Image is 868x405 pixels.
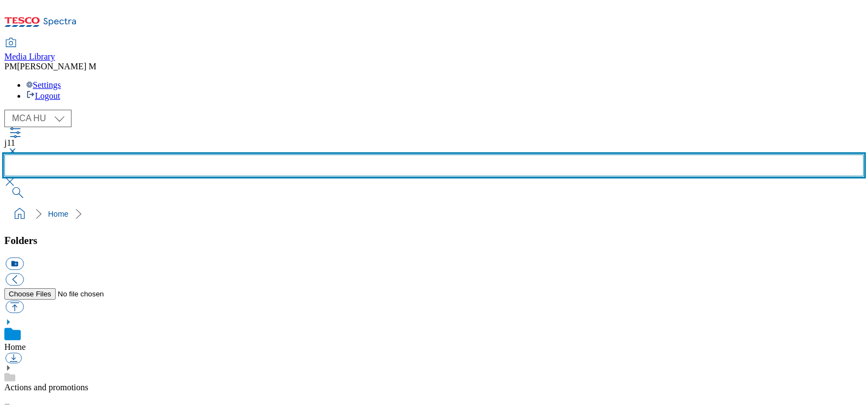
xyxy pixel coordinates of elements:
[26,91,60,100] a: Logout
[4,39,55,62] a: Media Library
[4,235,864,247] h3: Folders
[4,52,55,61] span: Media Library
[17,62,96,71] span: [PERSON_NAME] M
[4,383,88,392] a: Actions and promotions
[4,138,15,147] span: j11
[4,204,864,224] nav: breadcrumb
[11,205,28,223] a: home
[48,210,68,218] a: Home
[26,80,61,90] a: Settings
[4,62,17,71] span: PM
[4,342,26,352] a: Home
